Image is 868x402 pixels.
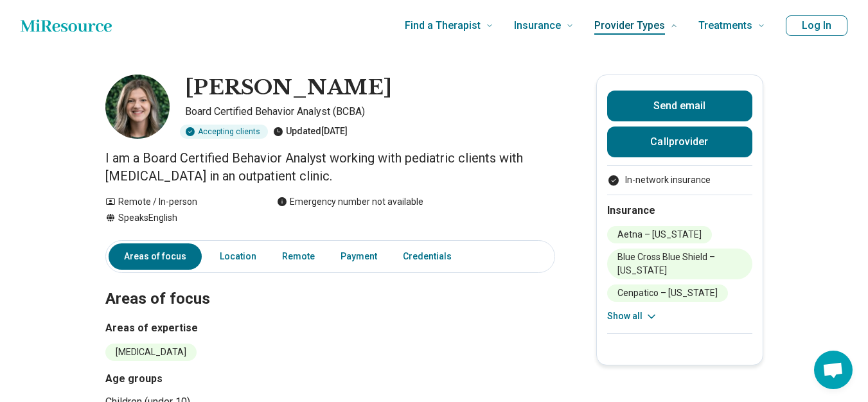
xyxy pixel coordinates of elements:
h3: Age groups [105,371,325,387]
a: Credentials [395,243,467,270]
div: Speaks English [105,211,251,225]
li: Aetna – [US_STATE] [607,226,712,243]
a: Areas of focus [109,243,202,270]
button: Callprovider [607,127,752,157]
h3: Areas of expertise [105,320,555,336]
button: Log In [786,15,847,36]
li: [MEDICAL_DATA] [105,344,197,361]
a: Location [212,243,264,270]
div: Remote / In-person [105,195,251,209]
span: Insurance [514,17,561,35]
div: Open chat [814,351,853,389]
li: In-network insurance [607,173,752,187]
li: Blue Cross Blue Shield – [US_STATE] [607,249,752,279]
div: Accepting clients [180,125,268,139]
h2: Areas of focus [105,258,555,310]
p: I am a Board Certified Behavior Analyst working with pediatric clients with [MEDICAL_DATA] in an ... [105,149,555,185]
button: Show all [607,310,658,323]
ul: Payment options [607,173,752,187]
span: Find a Therapist [405,17,481,35]
button: Send email [607,91,752,121]
a: Remote [274,243,323,270]
h2: Insurance [607,203,752,218]
a: Home page [21,13,112,39]
img: Katelyn Minks, Board Certified Behavior Analyst (BCBA) [105,74,170,139]
span: Provider Types [594,17,665,35]
span: Treatments [698,17,752,35]
h1: [PERSON_NAME] [185,74,392,101]
p: Board Certified Behavior Analyst (BCBA) [185,104,555,119]
li: Cenpatico – [US_STATE] [607,284,728,302]
a: Payment [333,243,385,270]
div: Emergency number not available [277,195,423,209]
div: Updated [DATE] [273,125,348,139]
